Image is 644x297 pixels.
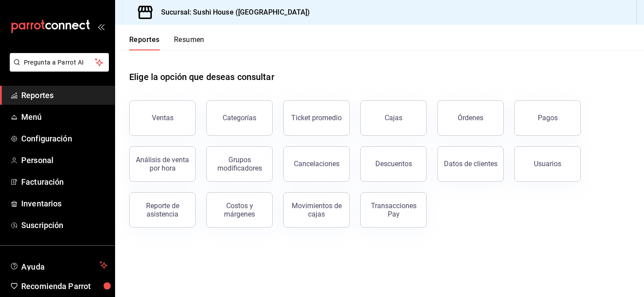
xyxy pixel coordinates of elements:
[385,114,402,122] div: Cajas
[206,192,273,228] button: Costos y márgenes
[6,64,109,73] a: Pregunta a Parrot AI
[534,160,561,168] div: Usuarios
[206,146,273,182] button: Grupos modificadores
[21,154,108,166] span: Personal
[437,146,504,182] button: Datos de clientes
[21,111,108,123] span: Menú
[360,146,427,182] button: Descuentos
[21,219,108,231] span: Suscripción
[375,160,412,168] div: Descuentos
[21,89,108,101] span: Reportes
[437,100,504,136] button: Órdenes
[174,35,204,50] button: Resumen
[458,114,483,122] div: Órdenes
[21,176,108,188] span: Facturación
[24,58,95,67] span: Pregunta a Parrot AI
[444,160,497,168] div: Datos de clientes
[21,198,108,209] span: Inventarios
[129,35,204,50] div: navigation tabs
[212,156,267,172] div: Grupos modificadores
[514,100,581,136] button: Pagos
[129,70,274,84] h1: Elige la opción que deseas consultar
[283,100,350,136] button: Ticket promedio
[97,23,104,30] button: open_drawer_menu
[10,53,109,72] button: Pregunta a Parrot AI
[291,114,342,122] div: Ticket promedio
[360,100,427,136] button: Cajas
[129,35,160,50] button: Reportes
[514,146,581,182] button: Usuarios
[294,160,339,168] div: Cancelaciones
[283,146,350,182] button: Cancelaciones
[21,133,108,145] span: Configuración
[223,114,256,122] div: Categorías
[152,114,174,122] div: Ventas
[212,202,267,218] div: Costos y márgenes
[129,100,196,136] button: Ventas
[366,202,421,218] div: Transacciones Pay
[129,192,196,228] button: Reporte de asistencia
[154,7,310,18] h3: Sucursal: Sushi House ([GEOGRAPHIC_DATA])
[129,146,196,182] button: Análisis de venta por hora
[538,114,558,122] div: Pagos
[21,260,96,270] span: Ayuda
[135,202,190,218] div: Reporte de asistencia
[289,202,344,218] div: Movimientos de cajas
[135,156,190,172] div: Análisis de venta por hora
[206,100,273,136] button: Categorías
[21,280,108,292] span: Recomienda Parrot
[360,192,427,228] button: Transacciones Pay
[283,192,350,228] button: Movimientos de cajas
